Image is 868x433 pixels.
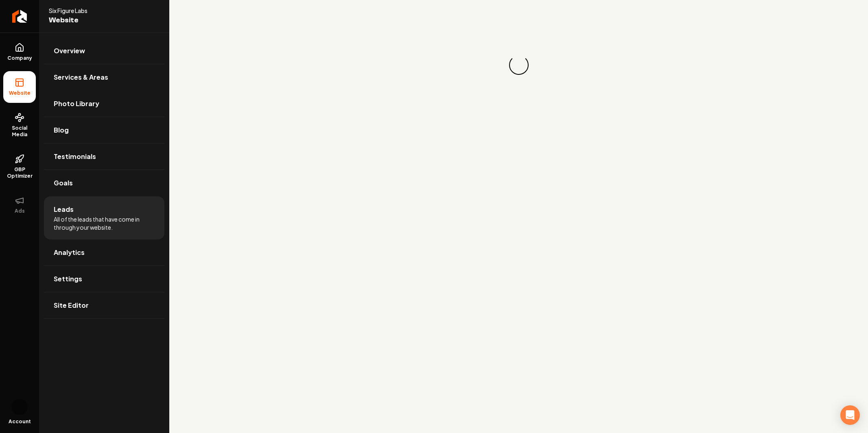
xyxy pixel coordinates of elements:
button: Ads [3,189,36,221]
span: Site Editor [54,300,89,310]
a: Services & Areas [44,64,164,90]
a: Site Editor [44,292,164,318]
span: Ads [11,208,28,214]
span: Social Media [3,125,36,138]
span: Settings [54,274,82,284]
a: Blog [44,117,164,143]
a: Overview [44,38,164,64]
span: Services & Areas [54,72,108,82]
span: Account [9,418,31,425]
span: All of the leads that have come in through your website. [54,215,155,231]
span: Goals [54,178,73,188]
span: Overview [54,46,85,56]
a: Photo Library [44,91,164,117]
a: Analytics [44,239,164,265]
a: Testimonials [44,144,164,170]
span: Six Figure Labs [49,7,140,15]
a: GBP Optimizer [3,148,36,186]
span: GBP Optimizer [3,166,36,179]
button: Open user button [11,399,28,415]
img: Sagar Soni [11,399,28,415]
span: Testimonials [54,152,96,161]
span: Analytics [54,248,85,257]
img: Rebolt Logo [12,10,27,23]
span: Photo Library [54,99,99,109]
div: Loading [506,53,531,77]
span: Company [4,55,35,61]
a: Social Media [3,106,36,144]
span: Blog [54,125,69,135]
a: Goals [44,170,164,196]
span: Leads [54,205,74,214]
a: Settings [44,266,164,292]
div: Open Intercom Messenger [840,405,860,425]
span: Website [6,90,34,96]
a: Company [3,36,36,68]
span: Website [49,15,140,26]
